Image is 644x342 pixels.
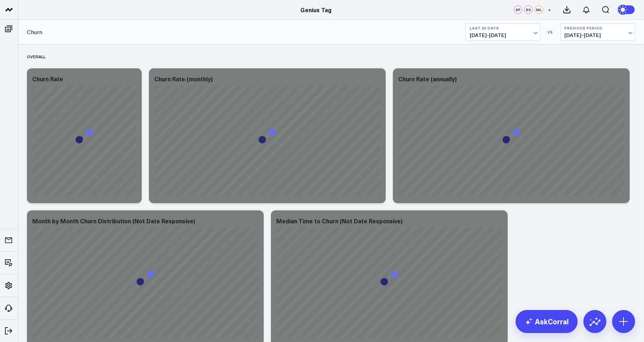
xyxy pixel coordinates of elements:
span: + [548,7,551,12]
a: AskCorral [516,310,578,333]
button: Last 30 Days[DATE]-[DATE] [466,23,540,41]
div: Churn Rate [32,75,63,83]
div: SP [514,5,522,14]
button: + [545,5,554,14]
div: VS [544,30,557,34]
div: ML [535,5,543,14]
b: Previous Period [564,26,631,30]
div: Overall [27,48,46,65]
span: [DATE] - [DATE] [470,32,536,38]
a: Churn [27,28,42,36]
span: [DATE] - [DATE] [564,32,631,38]
b: Last 30 Days [470,26,536,30]
div: BS [524,5,533,14]
a: Log Out [2,324,16,337]
div: Month by Month Churn Distribution (Not Date Responsive) [32,217,195,225]
div: Churn Rate (annually) [398,75,457,83]
div: Churn Rate (monthly) [154,75,213,83]
button: Previous Period[DATE]-[DATE] [560,23,635,41]
a: Genius Tag [300,6,332,14]
div: Median Time to Churn (Not Date Responsive) [276,217,403,225]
